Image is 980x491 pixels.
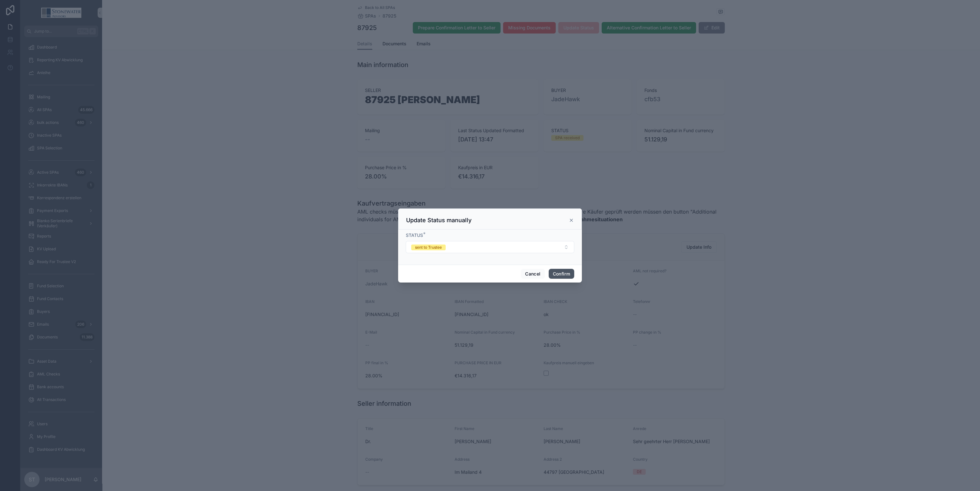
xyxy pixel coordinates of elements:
[521,269,545,279] button: Cancel
[406,241,574,253] button: Select Button
[406,232,423,238] span: STATUS
[406,216,471,224] h3: Update Status manually
[415,245,442,250] div: sent to Trustee
[549,269,574,279] button: Confirm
